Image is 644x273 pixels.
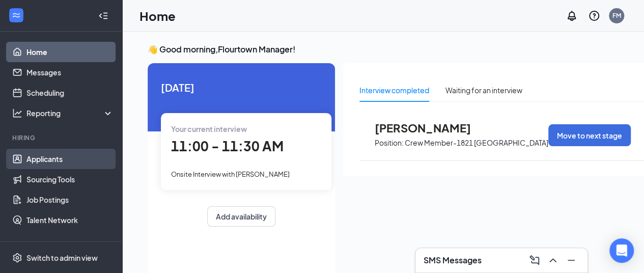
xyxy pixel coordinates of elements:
[526,252,543,268] button: ComposeMessage
[171,138,284,154] span: 11:00 - 11:30 AM
[548,124,631,146] button: Move to next stage
[98,11,108,21] svg: Collapse
[612,11,621,20] div: FM
[207,206,275,227] button: Add availability
[12,253,22,263] svg: Settings
[405,138,548,148] p: Crew Member-1821 [GEOGRAPHIC_DATA]
[161,79,322,95] span: [DATE]
[547,254,559,266] svg: ChevronUp
[12,108,22,118] svg: Analysis
[171,124,247,133] span: Your current interview
[545,252,561,268] button: ChevronUp
[26,210,114,230] a: Talent Network
[528,254,541,266] svg: ComposeMessage
[12,133,111,142] div: Hiring
[26,149,114,169] a: Applicants
[375,138,404,148] p: Position:
[139,7,176,24] h1: Home
[26,169,114,189] a: Sourcing Tools
[26,42,114,62] a: Home
[588,10,600,22] svg: QuestionInfo
[171,170,290,178] span: Onsite Interview with [PERSON_NAME]
[26,83,114,103] a: Scheduling
[26,108,114,118] div: Reporting
[26,62,114,83] a: Messages
[359,85,429,96] div: Interview completed
[445,85,522,96] div: Waiting for an interview
[424,255,482,266] h3: SMS Messages
[565,254,577,266] svg: Minimize
[26,189,114,210] a: Job Postings
[26,253,98,263] div: Switch to admin view
[566,10,578,22] svg: Notifications
[11,10,21,20] svg: WorkstreamLogo
[12,240,111,249] div: Team Management
[609,238,634,263] div: Open Intercom Messenger
[375,121,487,134] span: [PERSON_NAME]
[563,252,579,268] button: Minimize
